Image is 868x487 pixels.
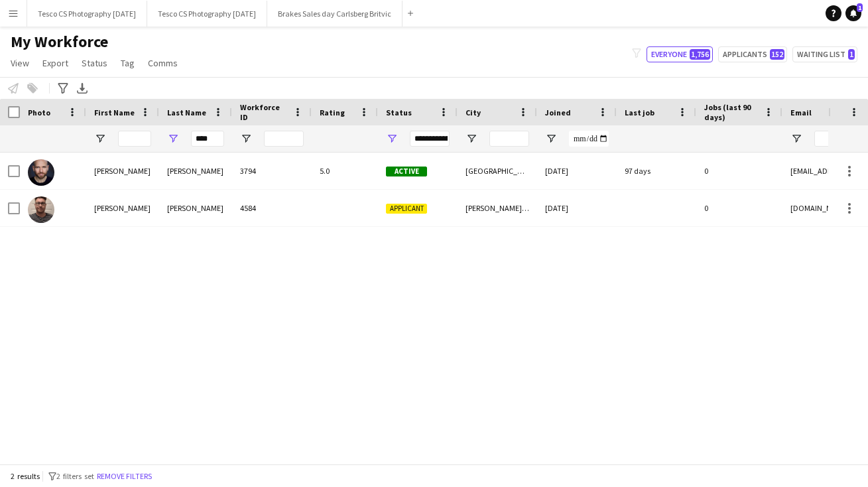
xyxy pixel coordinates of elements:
[121,57,135,69] span: Tag
[489,131,529,147] input: City Filter Input
[74,80,90,96] app-action-btn: Export XLSX
[625,107,654,117] span: Last job
[42,57,68,69] span: Export
[118,131,151,147] input: First Name Filter Input
[264,131,304,147] input: Workforce ID Filter Input
[28,159,54,186] img: Dominic Morgan
[792,46,857,62] button: Waiting list1
[320,107,345,117] span: Rating
[617,153,696,189] div: 97 days
[232,153,312,189] div: 3794
[55,80,71,96] app-action-btn: Advanced filters
[458,153,537,189] div: [GEOGRAPHIC_DATA]
[386,167,427,176] span: Active
[545,133,557,145] button: Open Filter Menu
[790,107,812,117] span: Email
[386,107,412,117] span: Status
[28,107,50,117] span: Photo
[718,46,787,62] button: Applicants152
[37,54,74,72] a: Export
[696,190,782,226] div: 0
[143,54,183,72] a: Comms
[537,153,617,189] div: [DATE]
[465,133,477,145] button: Open Filter Menu
[5,54,34,72] a: View
[848,49,855,60] span: 1
[647,46,713,62] button: Everyone1,756
[82,57,107,69] span: Status
[76,54,113,72] a: Status
[94,107,135,117] span: First Name
[690,49,710,60] span: 1,756
[147,1,267,27] button: Tesco CS Photography [DATE]
[11,32,108,52] span: My Workforce
[167,107,206,117] span: Last Name
[159,190,232,226] div: [PERSON_NAME]
[232,190,312,226] div: 4584
[267,1,403,27] button: Brakes Sales day Carlsberg Britvic
[94,469,155,484] button: Remove filters
[790,133,802,145] button: Open Filter Menu
[159,153,232,189] div: [PERSON_NAME]
[240,133,252,145] button: Open Filter Menu
[11,57,29,69] span: View
[770,49,784,60] span: 152
[27,1,147,27] button: Tesco CS Photography [DATE]
[545,107,571,117] span: Joined
[115,54,140,72] a: Tag
[86,190,159,226] div: [PERSON_NAME]
[704,102,759,122] span: Jobs (last 90 days)
[240,102,288,122] span: Workforce ID
[86,153,159,189] div: [PERSON_NAME]
[167,133,179,145] button: Open Filter Menu
[386,133,398,145] button: Open Filter Menu
[191,131,224,147] input: Last Name Filter Input
[28,196,54,223] img: Lawrence Morgan
[465,107,481,117] span: City
[148,57,178,69] span: Comms
[845,5,861,21] a: 1
[857,3,863,12] span: 1
[696,153,782,189] div: 0
[386,204,427,214] span: Applicant
[458,190,537,226] div: [PERSON_NAME][GEOGRAPHIC_DATA]
[312,153,378,189] div: 5.0
[56,471,94,481] span: 2 filters set
[94,133,106,145] button: Open Filter Menu
[537,190,617,226] div: [DATE]
[569,131,609,147] input: Joined Filter Input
